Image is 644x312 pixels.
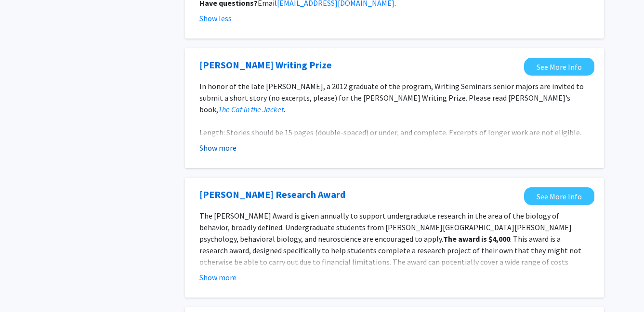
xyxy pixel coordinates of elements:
a: The Cat in the Jacket [218,104,284,114]
button: Show more [199,272,237,283]
a: Opens in a new tab [524,187,594,205]
strong: The award is $4,000 [443,234,510,244]
p: Length: Stories should be 15 pages (double-spaced) or under, and complete. Excerpts of longer wor... [199,127,590,138]
button: Show less [199,13,232,24]
p: In honor of the late [PERSON_NAME], a 2012 graduate of the program, Writing Seminars senior major... [199,80,590,115]
button: Show more [199,142,237,154]
a: Opens in a new tab [524,58,594,76]
iframe: Chat [7,269,41,305]
a: Opens in a new tab [199,187,345,202]
a: Opens in a new tab [199,58,332,72]
span: The [PERSON_NAME] Award is given annually to support undergraduate research in the area of the bi... [199,211,572,244]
